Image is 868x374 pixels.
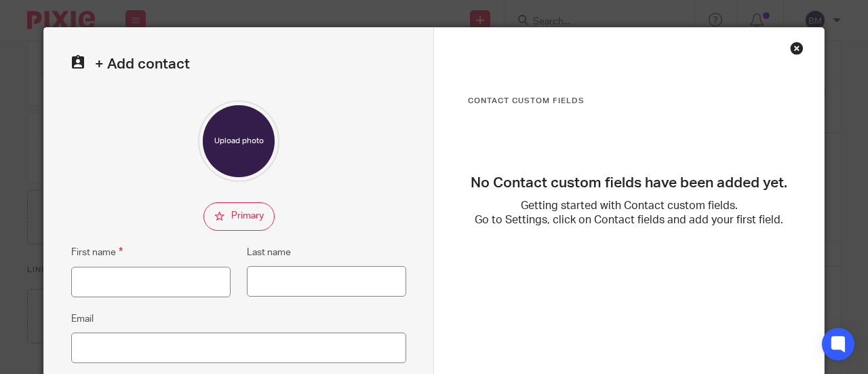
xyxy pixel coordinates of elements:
[790,41,804,55] div: Close this dialog window
[247,246,291,259] label: Last name
[468,199,790,228] p: Getting started with Contact custom fields. Go to Settings, click on Contact fields and add your ...
[468,174,790,192] h3: No Contact custom fields have been added yet.
[71,55,406,73] h2: + Add contact
[71,244,123,260] label: First name
[468,96,790,107] h3: Contact Custom fields
[71,312,94,326] label: Email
